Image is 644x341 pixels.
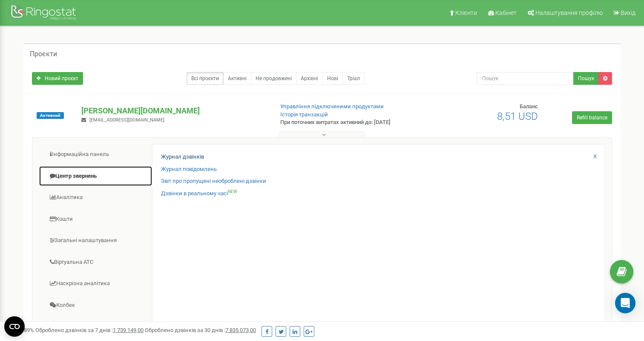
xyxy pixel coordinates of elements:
a: Архівні [296,72,323,85]
a: Журнал дзвінків [161,153,204,161]
a: Управління підключеними продуктами [280,103,384,110]
a: Кошти [39,209,152,230]
a: Колбек [39,295,152,316]
a: Новий проєкт [32,72,83,85]
sup: NEW [228,189,237,194]
a: Не продовжені [251,72,296,85]
u: 1 739 149,00 [113,327,144,333]
u: 7 835 073,00 [225,327,256,333]
a: Всі проєкти [187,72,224,85]
a: Активні [223,72,251,85]
a: Центр звернень [39,166,152,187]
span: [EMAIL_ADDRESS][DOMAIN_NAME] [89,117,164,123]
a: Аналiтика [39,187,152,208]
a: X [593,153,597,161]
span: 8,51 USD [497,110,538,122]
span: Баланс [520,103,538,110]
img: Ringostat Logo [11,3,79,23]
button: Open CMP widget [4,316,25,337]
span: Вихід [621,9,635,16]
a: Refill balance [572,111,612,124]
a: Тріал [342,72,365,85]
input: Пошук [477,72,574,85]
a: Наскрізна аналітика [39,273,152,294]
a: Нові [322,72,343,85]
span: Оброблено дзвінків за 30 днів : [145,327,256,333]
div: Open Intercom Messenger [615,293,635,313]
a: Журнал повідомлень [161,165,217,173]
a: Звіт про пропущені необроблені дзвінки [161,177,266,185]
span: Клієнти [455,9,477,16]
span: Оброблено дзвінків за 7 днів : [35,327,144,333]
a: Інформаційна панель [39,144,152,165]
a: Історія транзакцій [280,111,328,118]
h5: Проєкти [30,50,57,58]
a: Віртуальна АТС [39,252,152,273]
a: Дзвінки в реальному часіNEW [161,190,237,198]
span: Кабінет [495,9,517,16]
span: Налаштування профілю [535,9,603,16]
p: При поточних витратах активний до: [DATE] [280,118,416,127]
button: Пошук [573,72,599,85]
p: [PERSON_NAME][DOMAIN_NAME] [81,105,266,116]
a: Загальні налаштування [39,230,152,251]
span: Активний [37,112,64,119]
